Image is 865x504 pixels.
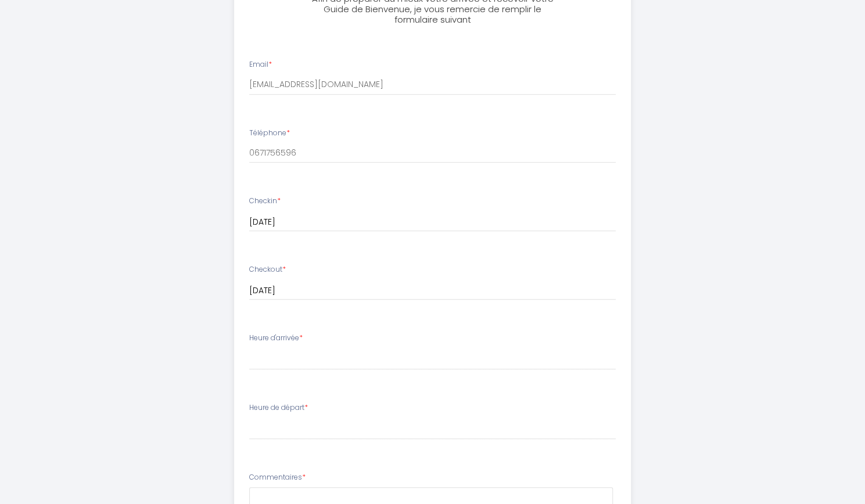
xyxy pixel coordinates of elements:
label: Checkin [249,196,281,207]
label: Email [249,59,272,70]
label: Commentaires [249,472,306,483]
label: Heure de départ [249,402,308,413]
label: Heure d'arrivée [249,333,303,344]
label: Checkout [249,264,286,275]
label: Téléphone [249,128,290,139]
